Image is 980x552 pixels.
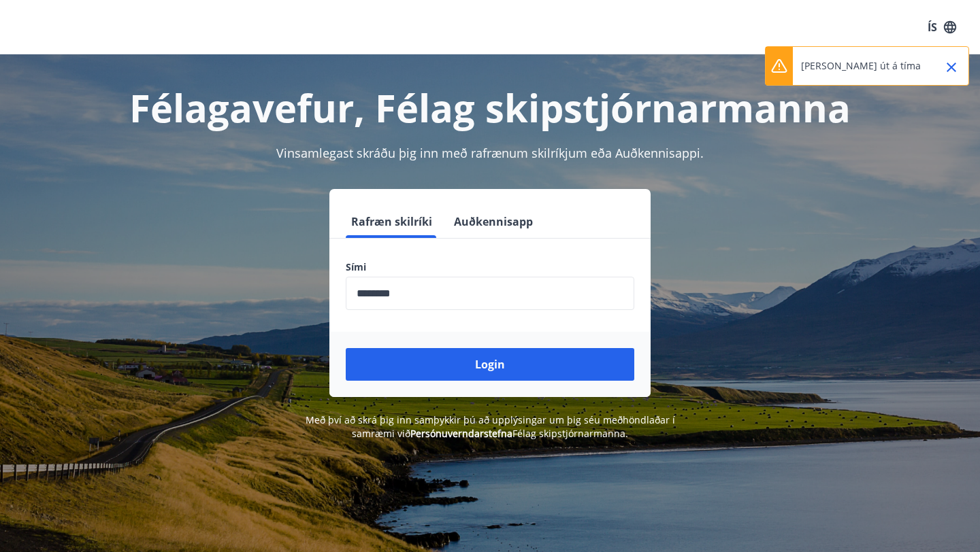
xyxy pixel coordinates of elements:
span: Með því að skrá þig inn samþykkir þú að upplýsingar um þig séu meðhöndlaðar í samræmi við Félag s... [306,413,675,440]
label: Sími [346,260,634,274]
button: ÍS [920,15,964,39]
a: Persónuverndarstefna [410,427,512,440]
p: [PERSON_NAME] út á tíma [801,59,921,73]
h1: Félagavefur, Félag skipstjórnarmanna [16,82,964,133]
button: Login [346,348,634,381]
span: Vinsamlegast skráðu þig inn með rafrænum skilríkjum eða Auðkennisappi. [276,145,704,161]
button: Close [940,56,963,79]
button: Rafræn skilríki [346,205,438,238]
button: Auðkennisapp [448,205,538,238]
